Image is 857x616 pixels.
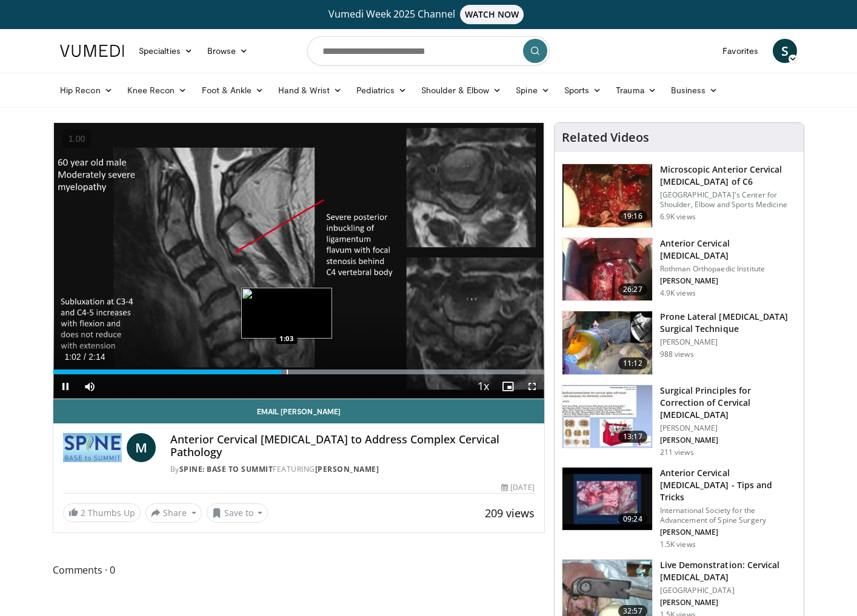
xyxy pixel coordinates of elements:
[660,467,796,503] h3: Anterior Cervical [MEDICAL_DATA] - Tips and Tricks
[62,5,795,24] a: Vumedi Week 2025 ChannelWATCH NOW
[170,464,535,475] div: By FEATURING
[773,39,797,63] a: S
[562,237,796,302] a: 26:27 Anterior Cervical [MEDICAL_DATA] Rothman Orthopaedic Institute [PERSON_NAME] 4.9K views
[562,385,796,457] a: 13:17 Surgical Principles for Correction of Cervical [MEDICAL_DATA] [PERSON_NAME] [PERSON_NAME] 2...
[132,39,200,63] a: Specialties
[562,467,796,549] a: 09:24 Anterior Cervical [MEDICAL_DATA] - Tips and Tricks International Society for the Advancemen...
[53,78,120,102] a: Hip Recon
[562,238,652,301] img: -HDyPxAMiGEr7NQ34xMDoxOmdtO40mAx.150x105_q85_crop-smart_upscale.jpg
[195,78,272,102] a: Foot & Ankle
[618,431,647,443] span: 13:17
[715,39,765,63] a: Favorites
[660,586,796,595] p: [GEOGRAPHIC_DATA]
[664,78,725,102] a: Business
[120,78,195,102] a: Knee Recon
[64,352,81,362] span: 1:02
[53,562,545,578] span: Comments 0
[562,311,796,375] a: 11:12 Prone Lateral [MEDICAL_DATA] Surgical Technique [PERSON_NAME] 988 views
[501,482,534,493] div: [DATE]
[53,374,78,399] button: Pause
[63,503,141,522] a: 2 Thumbs Up
[660,506,796,525] p: International Society for the Advancement of Spine Surgery
[618,513,647,525] span: 09:24
[88,352,105,362] span: 2:14
[660,276,796,286] p: [PERSON_NAME]
[660,540,696,549] p: 1.5K views
[660,385,796,421] h3: Surgical Principles for Correction of Cervical [MEDICAL_DATA]
[618,283,647,296] span: 26:27
[660,190,796,210] p: [GEOGRAPHIC_DATA]'s Center for Shoulder, Elbow and Sports Medicine
[485,506,535,520] span: 209 views
[271,78,349,102] a: Hand & Wrist
[170,433,535,459] h4: Anterior Cervical [MEDICAL_DATA] to Address Complex Cervical Pathology
[660,448,694,457] p: 211 views
[562,311,652,374] img: f531744a-485e-4b37-ba65-a49c6ea32f16.150x105_q85_crop-smart_upscale.jpg
[660,288,696,298] p: 4.9K views
[414,78,509,102] a: Shoulder & Elbow
[207,503,268,523] button: Save to
[660,212,696,222] p: 6.9K views
[562,164,796,228] a: 19:16 Microscopic Anterior Cervical [MEDICAL_DATA] of C6 [GEOGRAPHIC_DATA]'s Center for Shoulder,...
[618,210,647,222] span: 19:16
[200,39,256,63] a: Browse
[618,357,647,369] span: 11:12
[520,374,544,399] button: Fullscreen
[660,528,796,537] p: [PERSON_NAME]
[349,78,414,102] a: Pediatrics
[241,288,332,339] img: image.jpeg
[562,385,652,448] img: 52ce3d74-e44a-4cc7-9e4f-f0847deb19e9.150x105_q85_crop-smart_upscale.jpg
[562,468,652,531] img: 0e3cab73-5e40-4f5a-8dde-1832e6573612.150x105_q85_crop-smart_upscale.jpg
[63,433,122,462] img: Spine: Base to Summit
[60,45,124,57] img: VuMedi Logo
[557,78,609,102] a: Sports
[660,349,694,359] p: 988 views
[660,423,796,433] p: [PERSON_NAME]
[307,36,550,65] input: Search topics, interventions
[660,264,796,274] p: Rothman Orthopaedic Institute
[660,237,796,262] h3: Anterior Cervical [MEDICAL_DATA]
[472,374,496,399] button: Playback Rate
[84,352,86,362] span: /
[660,598,796,608] p: [PERSON_NAME]
[179,464,273,474] a: Spine: Base to Summit
[53,123,544,399] video-js: Video Player
[496,374,520,399] button: Enable picture-in-picture mode
[53,369,544,374] div: Progress Bar
[562,164,652,227] img: riew_one_100001394_3.jpg.150x105_q85_crop-smart_upscale.jpg
[660,311,796,335] h3: Prone Lateral [MEDICAL_DATA] Surgical Technique
[81,507,85,518] span: 2
[660,164,796,188] h3: Microscopic Anterior Cervical [MEDICAL_DATA] of C6
[460,5,524,24] span: WATCH NOW
[315,464,379,474] a: [PERSON_NAME]
[145,503,202,523] button: Share
[562,130,649,145] h4: Related Videos
[509,78,556,102] a: Spine
[127,433,156,462] a: M
[78,374,102,399] button: Mute
[660,436,796,445] p: [PERSON_NAME]
[53,399,544,423] a: Email [PERSON_NAME]
[660,559,796,583] h3: Live Demonstration: Cervical [MEDICAL_DATA]
[660,337,796,347] p: [PERSON_NAME]
[609,78,664,102] a: Trauma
